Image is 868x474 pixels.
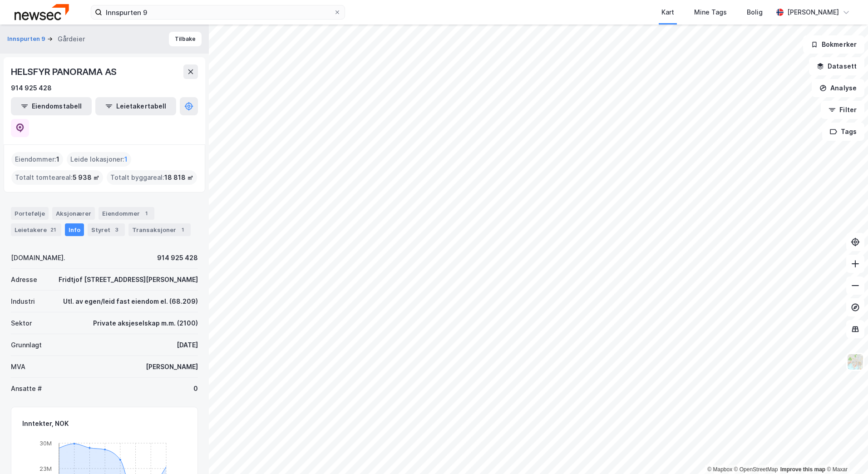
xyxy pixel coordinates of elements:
button: Datasett [809,57,864,75]
div: Gårdeier [58,34,85,44]
input: Søk på adresse, matrikkel, gårdeiere, leietakere eller personer [102,5,334,19]
tspan: 30M [39,439,52,446]
div: MVA [11,361,25,372]
span: 1 [56,154,59,165]
div: Transaksjoner [128,223,191,236]
button: Bokmerker [803,35,864,54]
div: Ansatte # [11,383,42,394]
div: 1 [178,225,187,234]
div: 0 [193,383,198,394]
div: Industri [11,296,35,307]
div: Eiendommer : [11,152,63,167]
div: Eiendommer [99,207,154,220]
div: Private aksjeselskap m.m. (2100) [93,318,198,329]
div: Styret [88,223,125,236]
button: Eiendomstabell [11,97,92,115]
button: Leietakertabell [95,97,176,115]
a: Mapbox [707,466,732,473]
div: Adresse [11,274,37,285]
img: newsec-logo.f6e21ccffca1b3a03d2d.png [15,4,69,20]
div: Leide lokasjoner : [67,152,131,167]
div: Aksjonærer [52,207,95,220]
button: Filter [821,101,864,119]
div: Inntekter, NOK [22,418,69,429]
div: 1 [142,209,151,218]
div: 914 925 428 [157,252,198,263]
span: 18 818 ㎡ [164,172,193,183]
div: HELSFYR PANORAMA AS [11,64,118,79]
div: 21 [49,225,58,234]
a: Improve this map [780,466,825,473]
div: Bolig [747,7,763,18]
div: [PERSON_NAME] [787,7,839,18]
div: [DOMAIN_NAME]. [11,252,65,263]
div: Info [65,223,84,236]
div: 3 [112,225,121,234]
button: Analyse [812,79,864,97]
span: 5 938 ㎡ [73,172,99,183]
div: Grunnlagt [11,340,42,351]
button: Innspurten 9 [7,35,47,44]
div: Sektor [11,318,32,329]
div: Kontrollprogram for chat [823,430,868,474]
div: [PERSON_NAME] [146,361,198,372]
button: Tags [822,123,864,141]
a: OpenStreetMap [734,466,778,473]
div: Mine Tags [694,7,727,18]
div: Leietakere [11,223,61,236]
button: Tilbake [169,32,202,46]
img: Z [847,353,864,370]
div: Totalt tomteareal : [11,170,103,185]
div: Totalt byggareal : [107,170,197,185]
iframe: Chat Widget [823,430,868,474]
div: Kart [661,7,674,18]
div: Portefølje [11,207,49,220]
div: Utl. av egen/leid fast eiendom el. (68.209) [63,296,198,307]
div: Fridtjof [STREET_ADDRESS][PERSON_NAME] [59,274,198,285]
span: 1 [124,154,128,165]
div: [DATE] [177,340,198,351]
div: 914 925 428 [11,83,52,94]
tspan: 23M [39,464,52,472]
